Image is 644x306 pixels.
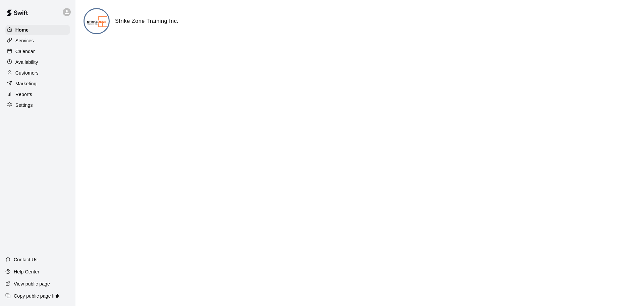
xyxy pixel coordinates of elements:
p: Settings [15,102,33,108]
p: Reports [15,91,32,98]
img: Strike Zone Training Inc. logo [85,9,110,34]
p: Contact Us [14,256,38,263]
a: Settings [5,100,70,110]
p: View public page [14,280,50,287]
a: Reports [5,89,70,99]
p: Customers [15,70,39,76]
a: Availability [5,57,70,67]
h6: Strike Zone Training Inc. [115,17,178,26]
p: Calendar [15,48,35,55]
a: Marketing [5,79,70,89]
p: Services [15,37,34,44]
p: Marketing [15,80,37,87]
p: Availability [15,59,38,65]
a: Customers [5,68,70,78]
a: Calendar [5,46,70,56]
a: Home [5,25,70,35]
p: Copy public page link [14,293,59,299]
a: Services [5,36,70,46]
p: Home [15,27,29,33]
p: Help Center [14,268,39,275]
